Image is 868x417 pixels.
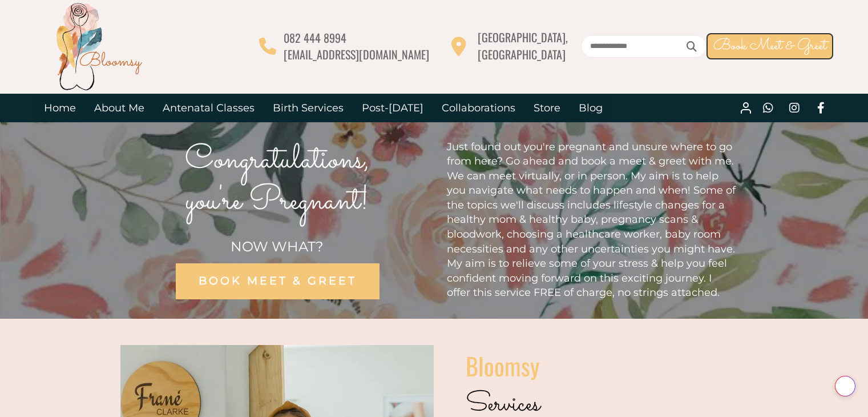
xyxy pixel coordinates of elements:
span: [GEOGRAPHIC_DATA], [478,29,568,46]
span: Congratulations, [185,135,370,186]
span: you're Pregnant! [185,177,369,227]
a: Birth Services [264,94,353,122]
a: Antenatal Classes [154,94,264,122]
a: Store [524,94,570,122]
span: [EMAIL_ADDRESS][DOMAIN_NAME] [284,46,429,63]
a: Blog [570,94,612,122]
span: Book Meet & Greet [713,35,826,57]
a: Post-[DATE] [353,94,433,122]
img: Bloomsy [53,1,144,92]
span: NOW WHAT? [231,238,324,255]
a: Home [35,94,85,122]
span: Just found out you're pregnant and unsure where to go from here? Go ahead and book a meet & greet... [447,141,736,299]
a: BOOK MEET & GREET [175,263,379,299]
a: About Me [85,94,154,122]
a: Collaborations [433,94,524,122]
span: [GEOGRAPHIC_DATA] [478,46,566,63]
a: Book Meet & Greet [706,33,833,59]
span: Bloomsy [466,348,539,383]
span: 082 444 8994 [284,29,346,46]
span: BOOK MEET & GREET [198,274,356,287]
